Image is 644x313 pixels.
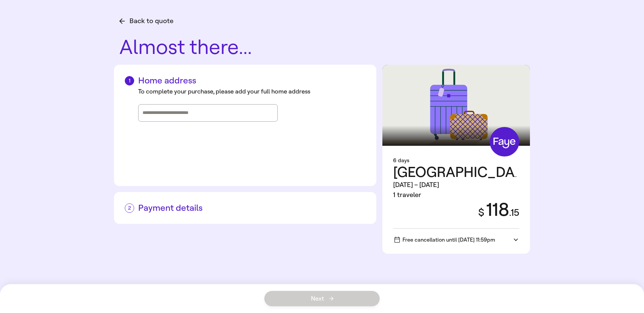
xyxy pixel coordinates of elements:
button: Next [264,291,380,306]
div: 6 days [393,156,519,165]
input: Street address, city, state [143,108,273,118]
h2: Payment details [125,203,366,213]
span: [GEOGRAPHIC_DATA] [393,164,534,181]
div: To complete your purchase, please add your full home address [138,87,366,96]
span: . 15 [509,207,519,218]
div: 118 [470,200,519,220]
span: $ [478,206,484,218]
span: Free cancellation until [DATE] 11:59pm [394,237,495,243]
span: Next [311,296,333,302]
h2: Home address [125,75,366,86]
button: Back to quote [119,16,173,26]
div: 1 traveler [393,190,519,200]
h1: Almost there... [119,37,530,58]
div: [DATE] – [DATE] [393,180,519,190]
